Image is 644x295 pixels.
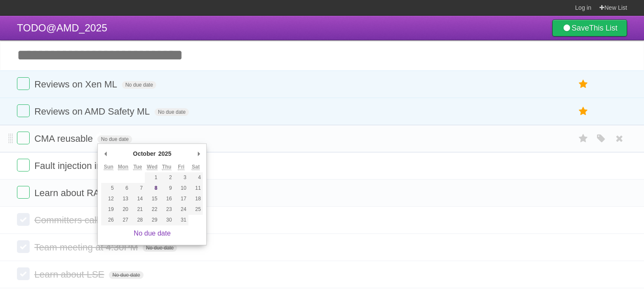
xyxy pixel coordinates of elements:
span: Learn about LSE [34,269,106,280]
span: No due date [155,108,189,116]
button: 24 [174,204,188,215]
label: Star task [575,132,591,146]
span: Team meeting at 4:30PM [34,242,140,253]
label: Done [17,159,30,171]
button: 6 [116,183,130,194]
label: Done [17,186,30,199]
span: No due date [109,271,143,279]
span: Reviews on AMD Safety ML [34,106,152,117]
button: 22 [145,204,159,215]
span: No due date [122,81,156,89]
button: 14 [130,194,145,204]
button: 13 [116,194,130,204]
abbr: Wednesday [147,164,158,170]
button: 16 [160,194,174,204]
button: Next Month [194,147,203,160]
button: 15 [145,194,159,204]
abbr: Monday [118,164,129,170]
button: 30 [160,215,174,225]
button: 10 [174,183,188,194]
span: Learn about RAS on Arm [34,188,140,198]
button: 7 [130,183,145,194]
button: 27 [116,215,130,225]
div: 2025 [157,147,173,160]
button: 9 [160,183,174,194]
span: Reviews on Xen ML [34,79,119,90]
label: Done [17,267,30,280]
button: 1 [145,172,159,183]
button: Previous Month [101,147,110,160]
abbr: Sunday [104,164,113,170]
abbr: Saturday [192,164,200,170]
button: 11 [188,183,203,194]
button: 18 [188,194,203,204]
b: This List [589,24,617,32]
a: No due date [134,230,171,237]
abbr: Thursday [162,164,171,170]
button: 3 [174,172,188,183]
label: Done [17,132,30,144]
button: 5 [101,183,116,194]
button: 19 [101,204,116,215]
label: Done [17,77,30,90]
span: CMA reusable [34,133,95,144]
button: 25 [188,204,203,215]
button: 8 [145,183,159,194]
button: 26 [101,215,116,225]
label: Done [17,240,30,253]
span: No due date [97,135,132,143]
span: TODO@AMD_2025 [17,22,107,34]
label: Done [17,104,30,117]
button: 28 [130,215,145,225]
span: Fault injection investigation [34,160,148,171]
button: 4 [188,172,203,183]
button: 2 [160,172,174,183]
button: 12 [101,194,116,204]
button: 20 [116,204,130,215]
span: Committers call at 5PM [34,215,133,225]
abbr: Tuesday [133,164,142,170]
button: 17 [174,194,188,204]
abbr: Friday [178,164,184,170]
label: Star task [575,77,591,91]
span: No due date [143,244,177,252]
button: 31 [174,215,188,225]
button: 21 [130,204,145,215]
label: Star task [575,104,591,118]
div: October [132,147,157,160]
label: Done [17,213,30,226]
a: SaveThis List [552,20,627,37]
button: 23 [160,204,174,215]
button: 29 [145,215,159,225]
